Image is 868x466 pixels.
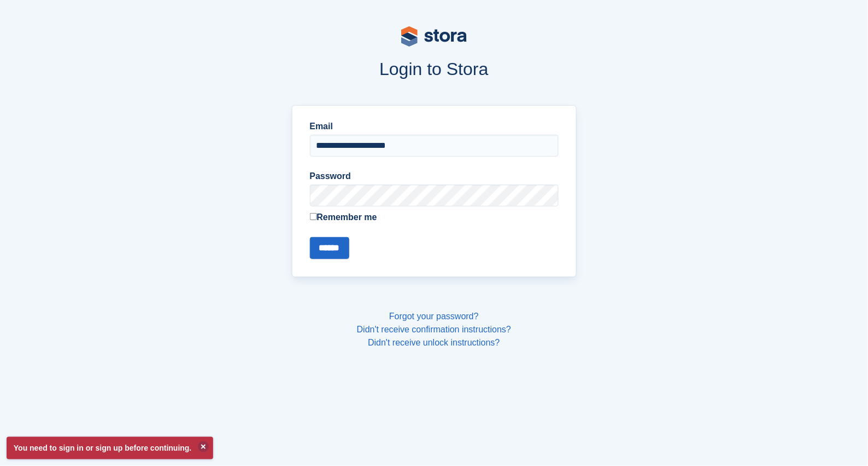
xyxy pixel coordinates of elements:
[310,170,559,183] label: Password
[310,211,559,224] label: Remember me
[368,338,500,347] a: Didn't receive unlock instructions?
[389,312,479,321] a: Forgot your password?
[7,437,213,459] p: You need to sign in or sign up before continuing.
[310,120,559,133] label: Email
[401,26,467,47] img: stora-logo-53a41332b3708ae10de48c4981b4e9114cc0af31d8433b30ea865607fb682f29.svg
[357,325,511,334] a: Didn't receive confirmation instructions?
[310,213,317,220] input: Remember me
[83,59,785,79] h1: Login to Stora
